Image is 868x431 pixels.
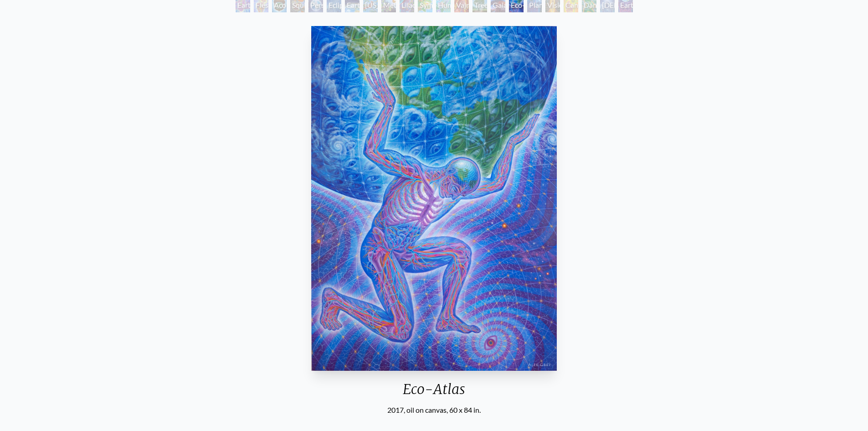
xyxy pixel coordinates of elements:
div: 2017, oil on canvas, 60 x 84 in. [308,405,560,415]
div: Eco-Atlas [308,381,560,405]
img: Eco-Atlas-2017-Alex-Grey-watermarked.jpg [311,26,557,371]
